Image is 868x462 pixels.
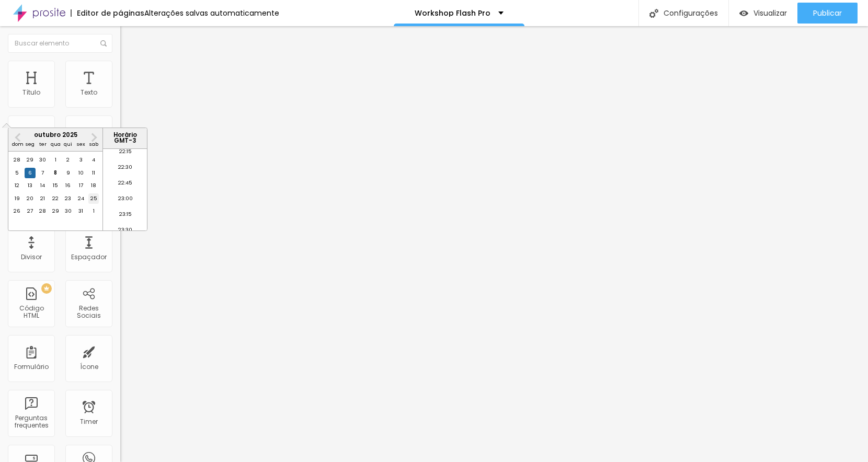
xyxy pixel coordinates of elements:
div: Choose quinta-feira, 9 de outubro de 2025 [63,168,73,178]
img: view-1.svg [739,9,748,18]
span: Visualizar [753,9,787,17]
div: Choose sexta-feira, 31 de outubro de 2025 [76,206,86,216]
div: Choose terça-feira, 7 de outubro de 2025 [38,168,48,178]
div: Choose quinta-feira, 2 de outubro de 2025 [63,155,73,165]
div: Choose sexta-feira, 24 de outubro de 2025 [76,193,86,204]
div: Choose domingo, 26 de outubro de 2025 [12,206,22,216]
div: seg [25,139,35,149]
div: Ícone [80,363,98,371]
div: Choose quarta-feira, 29 de outubro de 2025 [50,206,61,216]
div: Choose quarta-feira, 1 de outubro de 2025 [50,155,61,165]
div: Divisor [21,253,42,261]
div: Choose sábado, 11 de outubro de 2025 [88,168,99,178]
div: ter [38,139,48,149]
div: Choose terça-feira, 21 de outubro de 2025 [38,193,48,204]
div: Choose domingo, 5 de outubro de 2025 [12,168,22,178]
div: Choose segunda-feira, 27 de outubro de 2025 [25,206,35,216]
li: 22:30 [103,162,147,178]
div: Choose quinta-feira, 30 de outubro de 2025 [63,206,73,216]
button: Visualizar [729,3,797,24]
div: Choose domingo, 12 de outubro de 2025 [12,180,22,191]
button: Next Month [86,129,102,146]
img: Icone [100,40,107,47]
div: Redes Sociais [68,305,109,320]
div: Choose terça-feira, 30 de setembro de 2025 [38,155,48,165]
li: 23:30 [103,225,147,240]
div: Timer [80,418,98,425]
button: Publicar [797,3,858,24]
div: Choose quarta-feira, 22 de outubro de 2025 [50,193,61,204]
div: Choose quarta-feira, 8 de outubro de 2025 [50,168,61,178]
div: Alterações salvas automaticamente [144,9,279,17]
div: Perguntas frequentes [10,414,52,430]
img: Icone [649,9,658,18]
div: Choose domingo, 19 de outubro de 2025 [12,193,22,204]
p: GMT -3 [106,138,144,144]
div: month 2025-10 [11,154,100,218]
p: Workshop Flash Pro [415,9,490,17]
div: Editor de páginas [71,9,144,17]
div: Choose sexta-feira, 10 de outubro de 2025 [76,168,86,178]
div: Choose sábado, 18 de outubro de 2025 [88,180,99,191]
div: Choose sábado, 25 de outubro de 2025 [88,193,99,204]
div: Choose sábado, 1 de novembro de 2025 [88,206,99,216]
span: Publicar [813,9,842,17]
li: 22:15 [103,146,147,162]
button: Previous Month [9,129,26,146]
div: Choose sexta-feira, 17 de outubro de 2025 [76,180,86,191]
div: Choose quarta-feira, 15 de outubro de 2025 [50,180,61,191]
li: 23:00 [103,193,147,209]
div: qui [63,139,73,149]
div: qua [50,139,61,149]
div: Espaçador [71,253,107,261]
div: Choose segunda-feira, 6 de outubro de 2025 [25,168,35,178]
div: Choose segunda-feira, 20 de outubro de 2025 [25,193,35,204]
div: outubro 2025 [8,132,102,138]
div: Título [22,89,40,96]
div: Choose sábado, 4 de outubro de 2025 [88,155,99,165]
div: Choose quinta-feira, 16 de outubro de 2025 [63,180,73,191]
div: Código HTML [10,305,52,320]
li: 23:15 [103,209,147,225]
div: sex [76,139,86,149]
li: 22:45 [103,178,147,193]
div: Formulário [14,363,49,371]
div: Choose domingo, 28 de setembro de 2025 [12,155,22,165]
div: Choose segunda-feira, 13 de outubro de 2025 [25,180,35,191]
p: Horário [106,132,144,138]
div: Choose sexta-feira, 3 de outubro de 2025 [76,155,86,165]
div: Choose quinta-feira, 23 de outubro de 2025 [63,193,73,204]
div: Choose terça-feira, 14 de outubro de 2025 [38,180,48,191]
input: Buscar elemento [8,34,112,53]
div: Texto [81,89,97,96]
div: Choose terça-feira, 28 de outubro de 2025 [38,206,48,216]
div: Choose segunda-feira, 29 de setembro de 2025 [25,155,35,165]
